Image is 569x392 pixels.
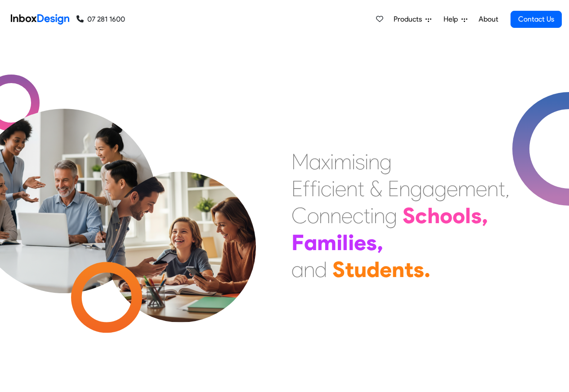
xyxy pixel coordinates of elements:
div: o [307,202,319,229]
div: i [348,229,354,256]
div: n [392,256,404,283]
div: F [291,229,304,256]
div: t [363,202,370,229]
div: i [317,175,321,202]
div: e [354,229,366,256]
span: Help [444,14,461,25]
div: M [291,148,309,175]
div: n [319,202,330,229]
div: a [309,148,321,175]
div: , [505,175,510,202]
div: l [465,202,471,229]
div: n [346,175,358,202]
div: f [310,175,317,202]
div: , [377,229,383,256]
div: i [332,175,335,202]
div: E [291,175,303,202]
div: s [355,148,365,175]
div: e [447,175,458,202]
div: n [330,202,341,229]
div: g [380,148,392,175]
div: n [304,256,315,283]
div: c [321,175,332,202]
div: n [368,148,380,175]
div: f [303,175,310,202]
div: i [370,202,374,229]
div: & [370,175,382,202]
div: m [334,148,352,175]
div: x [321,148,330,175]
div: a [291,256,304,283]
div: i [336,229,342,256]
div: o [453,202,465,229]
div: t [498,175,505,202]
div: d [367,256,380,283]
div: o [440,202,453,229]
div: s [366,229,377,256]
div: g [435,175,447,202]
div: E [388,175,399,202]
div: . [424,256,430,283]
a: 07 281 1600 [76,14,125,25]
div: h [427,202,440,229]
div: , [482,202,488,229]
div: a [304,229,317,256]
div: t [358,175,364,202]
a: About [476,10,501,28]
div: e [341,202,353,229]
div: i [365,148,368,175]
div: m [317,229,336,256]
a: Contact Us [511,11,562,28]
a: Products [390,10,435,28]
div: t [345,256,354,283]
span: Products [394,14,426,25]
div: l [342,229,348,256]
div: n [399,175,410,202]
div: c [353,202,363,229]
div: u [354,256,367,283]
div: n [487,175,498,202]
div: S [403,202,415,229]
div: e [476,175,487,202]
div: i [330,148,334,175]
div: C [291,202,307,229]
div: g [385,202,397,229]
div: S [332,256,345,283]
div: Maximising Efficient & Engagement, Connecting Schools, Families, and Students. [291,148,510,283]
div: e [380,256,392,283]
div: i [352,148,355,175]
div: t [404,256,413,283]
div: c [415,202,427,229]
div: s [413,256,424,283]
div: e [335,175,346,202]
a: Help [440,10,471,28]
div: a [422,175,435,202]
img: parents_with_child.png [86,134,275,322]
div: d [315,256,327,283]
div: m [458,175,476,202]
div: g [410,175,422,202]
div: n [374,202,385,229]
div: s [471,202,482,229]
